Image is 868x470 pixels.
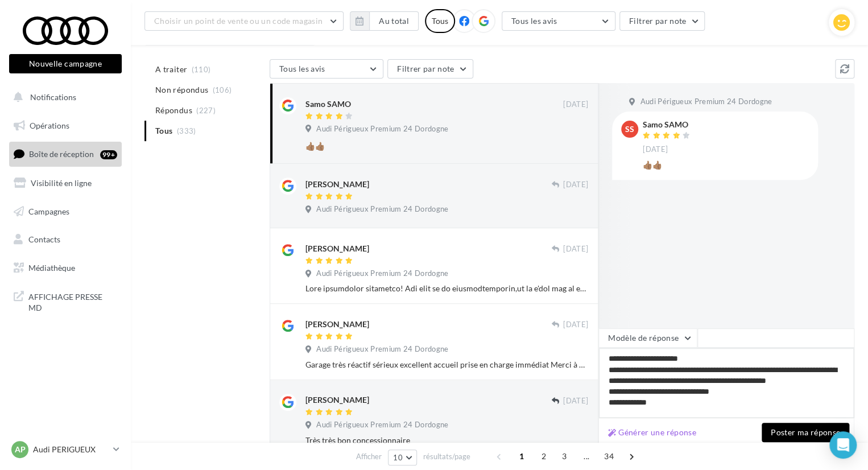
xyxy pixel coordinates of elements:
button: Au total [369,11,419,31]
button: Notifications [7,85,119,109]
p: Audi PERIGUEUX [33,444,109,455]
span: [DATE] [563,244,588,254]
div: Tous [425,9,455,33]
span: Boîte de réception [29,149,94,159]
span: Audi Périgueux Premium 24 Dordogne [316,269,448,279]
span: Audi Périgueux Premium 24 Dordogne [316,344,448,354]
div: [PERSON_NAME] [305,319,369,330]
div: Open Intercom Messenger [829,431,857,459]
span: A traiter [155,64,187,75]
button: Modèle de réponse [598,328,697,348]
a: Opérations [7,114,124,138]
span: Choisir un point de vente ou un code magasin [154,16,323,26]
div: Garage très réactif sérieux excellent accueil prise en charge immédiat Merci à vous [305,359,588,370]
span: Tous les avis [279,64,325,73]
div: [PERSON_NAME] [305,243,369,254]
span: Audi Périgueux Premium 24 Dordogne [316,420,448,430]
span: résultats/page [423,451,470,462]
div: 99+ [100,150,117,159]
button: Au total [350,11,419,31]
span: Répondus [155,105,192,116]
span: AP [15,444,26,455]
a: Campagnes [7,200,124,224]
span: Non répondus [155,84,208,96]
span: (110) [192,65,211,74]
button: Filtrer par note [387,59,473,79]
span: Visibilité en ligne [31,178,92,188]
button: 10 [388,450,417,465]
span: [DATE] [563,100,588,110]
div: [PERSON_NAME] [305,394,369,406]
div: [PERSON_NAME] [305,179,369,190]
span: Opérations [30,121,69,130]
div: Très très bon concessionnaire [305,435,588,446]
span: [DATE] [563,320,588,330]
span: 34 [600,447,618,465]
span: SS [625,123,634,135]
button: Tous les avis [502,11,615,31]
div: 👍🏽👍🏽 [643,159,809,171]
span: 3 [555,447,573,465]
span: Tous les avis [511,16,557,26]
a: Visibilité en ligne [7,171,124,195]
span: 1 [512,447,531,465]
span: [DATE] [563,180,588,190]
div: Samo SAMO [643,121,693,129]
span: AFFICHAGE PRESSE MD [28,289,117,314]
a: AFFICHAGE PRESSE MD [7,285,124,318]
div: Lore ipsumdolor sitametco! Adi elit se do eiusmodtemporin,ut la e'dol mag al enim. Adminim veniam... [305,283,588,294]
a: Médiathèque [7,256,124,280]
span: (106) [213,85,232,94]
span: 2 [535,447,553,465]
span: Contacts [28,234,60,244]
span: Médiathèque [28,263,75,273]
span: [DATE] [563,396,588,406]
button: Générer une réponse [604,426,701,439]
button: Tous les avis [270,59,383,79]
button: Nouvelle campagne [9,54,122,73]
div: 👍🏽👍🏽 [305,141,514,152]
span: Audi Périgueux Premium 24 Dordogne [316,124,448,134]
button: Poster ma réponse [762,423,849,442]
span: Audi Périgueux Premium 24 Dordogne [640,97,772,107]
a: AP Audi PERIGUEUX [9,439,122,460]
span: Campagnes [28,206,69,216]
span: 10 [393,453,403,462]
span: Audi Périgueux Premium 24 Dordogne [316,204,448,215]
button: Choisir un point de vente ou un code magasin [144,11,344,31]
button: Filtrer par note [619,11,705,31]
span: (227) [196,106,216,115]
a: Boîte de réception99+ [7,142,124,166]
div: Samo SAMO [305,98,351,110]
a: Contacts [7,228,124,252]
span: Afficher [356,451,382,462]
span: ... [577,447,596,465]
span: Notifications [30,92,76,102]
span: [DATE] [643,145,668,155]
